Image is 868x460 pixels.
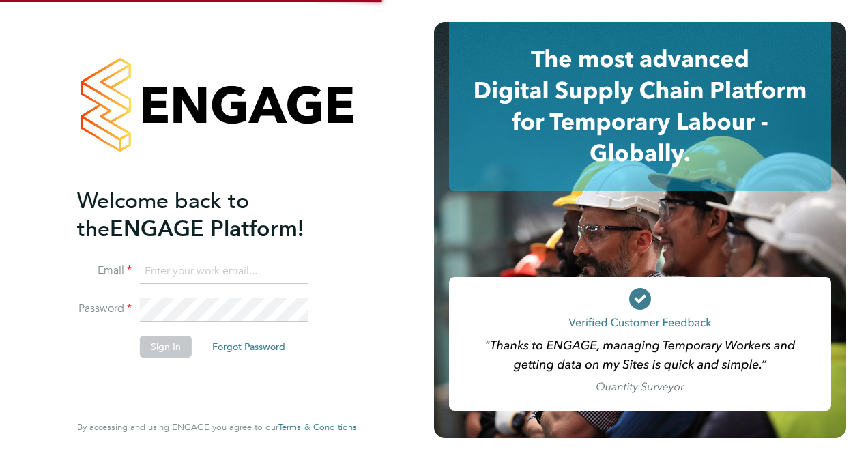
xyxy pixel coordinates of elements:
[77,421,357,433] span: By accessing and using ENGAGE you agree to our
[278,422,357,433] a: Terms & Conditions
[77,188,249,242] span: Welcome back to the
[77,263,132,278] label: Email
[77,302,132,316] label: Password
[201,336,296,358] button: Forgot Password
[140,259,308,284] input: Enter your work email...
[140,336,192,358] button: Sign In
[77,187,343,243] h2: ENGAGE Platform!
[278,421,357,433] span: Terms & Conditions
